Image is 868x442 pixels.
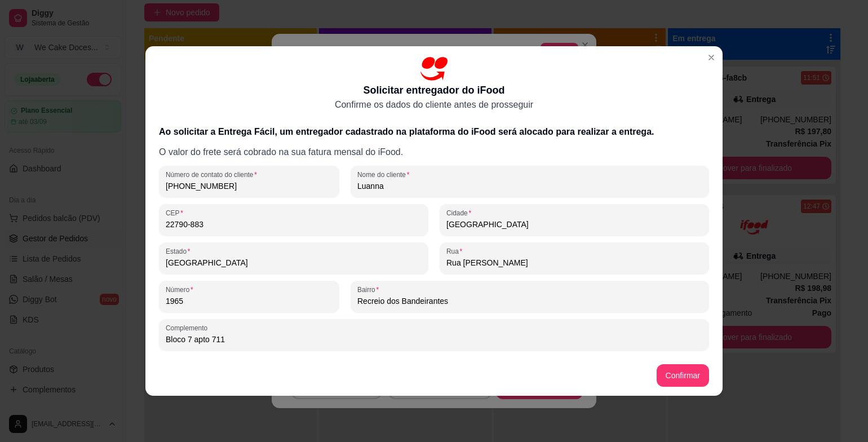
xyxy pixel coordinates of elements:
[702,48,720,67] button: Close
[159,145,709,159] p: O valor do frete será cobrado na sua fatura mensal do iFood.
[166,219,422,230] input: CEP
[363,82,504,98] p: Solicitar entregador do iFood
[446,246,466,256] label: Rua
[159,125,709,139] h3: Ao solicitar a Entrega Fácil, um entregador cadastrado na plataforma do iFood será alocado para r...
[357,295,702,307] input: Bairro
[166,257,422,268] input: Estado
[446,208,475,218] label: Cidade
[166,334,702,345] input: Complemento
[357,285,383,294] label: Bairro
[357,180,702,192] input: Nome do cliente
[166,285,197,294] label: Número
[166,295,333,307] input: Número
[657,364,709,387] button: Confirmar
[446,257,702,268] input: Rua
[166,323,211,333] label: Complemento
[335,98,533,112] p: Confirme os dados do cliente antes de prosseguir
[166,170,261,179] label: Número de contato do cliente
[166,180,333,192] input: Número de contato do cliente
[166,208,187,218] label: CEP
[166,246,194,256] label: Estado
[446,219,702,230] input: Cidade
[357,170,413,179] label: Nome do cliente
